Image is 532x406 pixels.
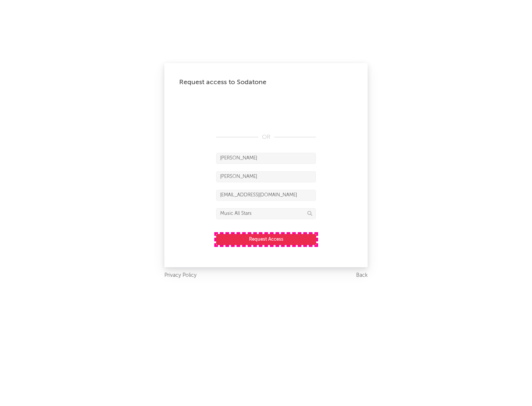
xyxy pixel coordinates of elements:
input: Email [216,190,316,201]
input: Last Name [216,171,316,182]
a: Privacy Policy [164,271,197,280]
input: First Name [216,153,316,164]
a: Back [356,271,368,280]
input: Division [216,208,316,219]
div: Request access to Sodatone [179,78,353,87]
button: Request Access [216,234,316,245]
div: OR [216,133,316,142]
